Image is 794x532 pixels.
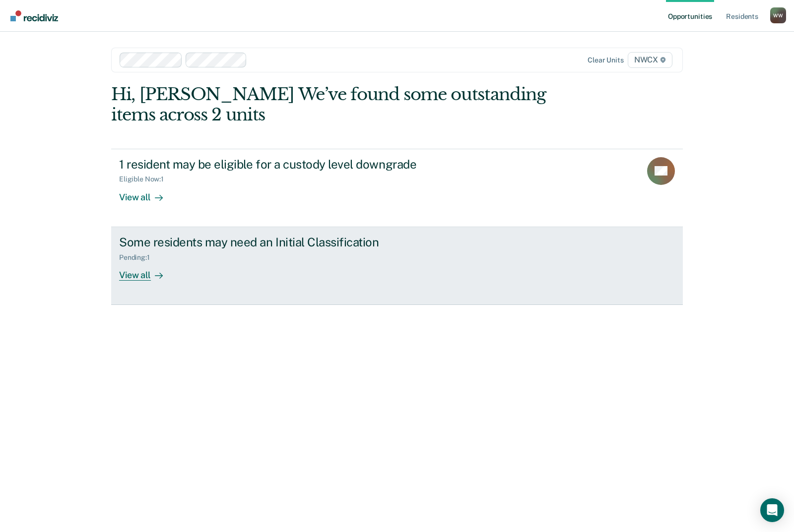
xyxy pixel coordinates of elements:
[119,175,172,183] div: Eligible Now : 1
[119,183,175,203] div: View all
[111,84,569,125] div: Hi, [PERSON_NAME] We’ve found some outstanding items across 2 units
[111,149,683,227] a: 1 resident may be eligible for a custody level downgradeEligible Now:1View all
[770,7,786,23] div: W W
[770,7,786,23] button: Profile dropdown button
[111,227,683,305] a: Some residents may need an Initial ClassificationPending:1View all
[588,56,624,64] div: Clear units
[119,261,175,281] div: View all
[119,235,467,249] div: Some residents may need an Initial Classification
[119,157,467,172] div: 1 resident may be eligible for a custody level downgrade
[628,52,672,68] span: NWCX
[119,253,158,262] div: Pending : 1
[10,10,58,21] img: Recidiviz
[760,498,784,522] div: Open Intercom Messenger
